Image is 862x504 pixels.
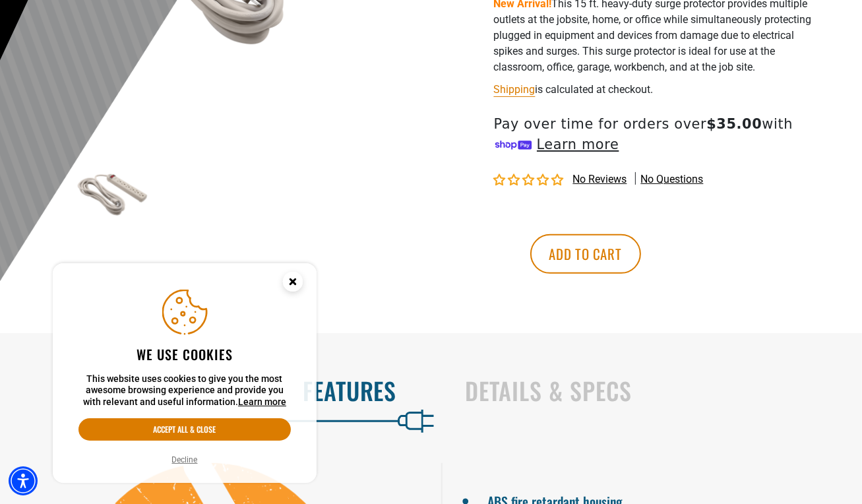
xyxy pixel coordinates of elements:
[53,263,317,484] aside: Cookie Consent
[530,234,641,274] button: Add to cart
[494,83,536,96] a: Shipping
[466,377,835,404] h2: Details & Specs
[494,174,567,187] span: 0.00 stars
[28,377,397,404] h2: Features
[78,418,291,441] button: Accept all & close
[573,173,627,185] span: No reviews
[494,80,817,98] div: is calculated at checkout.
[641,172,704,187] span: No questions
[269,263,317,304] button: Close this option
[238,396,286,407] a: This website uses cookies to give you the most awesome browsing experience and provide you with r...
[9,466,38,495] div: Accessibility Menu
[78,346,291,363] h2: We use cookies
[78,373,291,408] p: This website uses cookies to give you the most awesome browsing experience and provide you with r...
[168,453,202,466] button: Decline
